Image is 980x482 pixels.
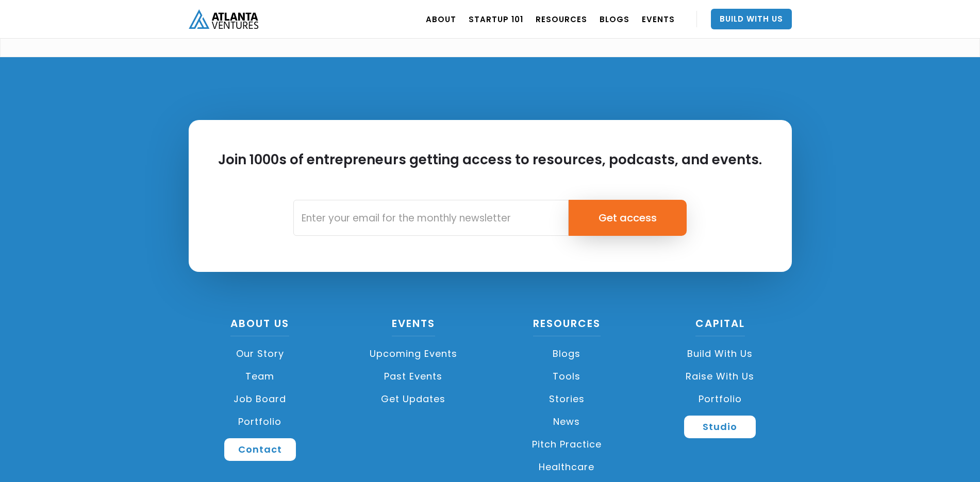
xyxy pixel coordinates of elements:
[189,365,332,388] a: Team
[495,388,639,410] a: Stories
[342,342,485,365] a: Upcoming Events
[495,342,639,365] a: Blogs
[224,438,296,461] a: Contact
[342,388,485,410] a: Get Updates
[533,316,601,336] a: Resources
[649,388,792,410] a: Portfolio
[536,5,587,33] a: RESOURCES
[426,5,456,33] a: ABOUT
[684,416,756,438] a: Studio
[569,200,687,236] input: Get access
[392,316,435,336] a: Events
[600,5,629,33] a: BLOGS
[293,200,569,236] input: Enter your email for the monthly newsletter
[649,365,792,388] a: Raise with Us
[495,410,639,433] a: News
[695,316,745,336] a: CAPITAL
[293,200,687,236] form: Email Form
[218,151,762,187] h2: Join 1000s of entrepreneurs getting access to resources, podcasts, and events.
[649,342,792,365] a: Build with us
[711,9,792,29] a: Build With Us
[495,365,639,388] a: Tools
[342,365,485,388] a: Past Events
[189,388,332,410] a: Job Board
[469,5,523,33] a: Startup 101
[495,456,639,478] a: Healthcare
[189,410,332,433] a: Portfolio
[642,5,675,33] a: EVENTS
[495,433,639,456] a: Pitch Practice
[230,316,289,336] a: About US
[189,342,332,365] a: Our Story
